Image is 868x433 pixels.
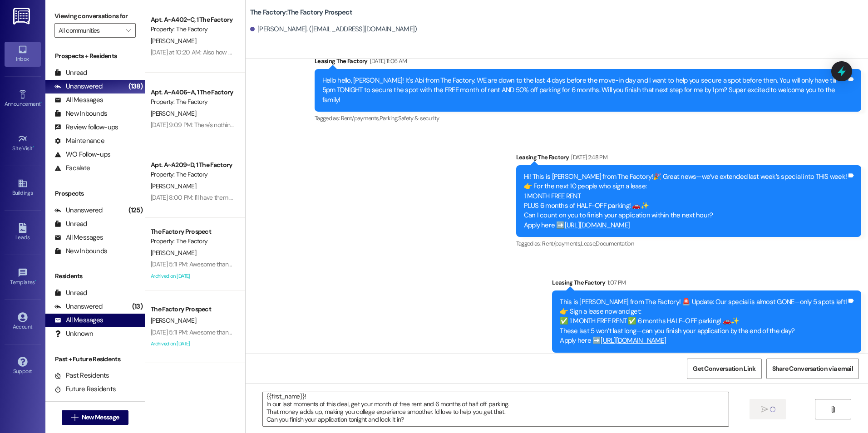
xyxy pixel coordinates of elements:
div: Tagged as: [315,112,861,125]
div: Residents [45,271,145,281]
input: All communities [59,23,121,38]
div: All Messages [54,315,103,325]
div: Unread [54,68,87,78]
div: 1:07 PM [605,278,626,287]
div: Unread [54,219,87,229]
div: Unanswered [54,206,103,215]
div: Review follow-ups [54,123,118,132]
div: Tagged as: [516,237,862,250]
div: All Messages [54,233,103,242]
span: [PERSON_NAME] [151,249,196,257]
span: [PERSON_NAME] [151,37,196,45]
a: Support [5,354,41,379]
div: Prospects [45,189,145,198]
div: The Factory Prospect [151,305,235,314]
div: The Factory Prospect [151,227,235,236]
button: New Message [62,410,129,425]
div: Archived on [DATE] [150,271,236,282]
textarea: {{first_name}}! In our last moments of this deal, get your month of free rent and 6 months of hal... [263,392,729,426]
div: Leasing The Factory [315,56,861,69]
button: Share Conversation via email [766,359,859,379]
span: • [33,144,34,150]
div: Unanswered [54,82,103,91]
div: (125) [126,203,145,217]
a: Buildings [5,176,41,200]
div: Unanswered [54,302,103,311]
div: [DATE] 9:09 PM: There's nothing on our end that says it needs to be signed [151,121,346,129]
div: Hi! This is [PERSON_NAME] from The Factory!🎉 Great news—we’ve extended last week’s special into T... [524,172,847,231]
a: Templates • [5,265,41,290]
button: Get Conversation Link [687,359,761,379]
div: This is [PERSON_NAME] from The Factory! 🚨 Update: Our special is almost GONE—only 5 spots left! 👉... [560,297,847,346]
div: Unknown [54,329,93,339]
span: • [35,278,36,284]
span: [PERSON_NAME] [151,316,196,325]
i:  [126,27,131,34]
span: Safety & security [398,114,439,122]
div: Past Residents [54,371,109,380]
div: Past + Future Residents [45,354,145,364]
a: Leads [5,220,41,245]
div: Escalate [54,163,90,173]
div: Leasing The Factory [516,153,862,165]
div: Future Residents [54,384,116,394]
span: Get Conversation Link [693,364,755,374]
span: • [40,99,42,106]
span: Parking , [380,114,398,122]
div: Apt. A~A209~D, 1 The Factory [151,160,235,170]
div: Property: The Factory [151,236,235,246]
div: New Inbounds [54,109,107,118]
span: Share Conversation via email [772,364,853,374]
i:  [71,414,78,421]
label: Viewing conversations for [54,9,136,23]
div: Unread [54,288,87,298]
div: Maintenance [54,136,104,146]
img: ResiDesk Logo [13,8,32,25]
span: New Message [82,413,119,422]
div: Property: The Factory [151,25,235,34]
i:  [761,406,768,413]
span: Rent/payments , [341,114,380,122]
span: [PERSON_NAME] [151,182,196,190]
div: Property: The Factory [151,97,235,107]
div: [DATE] 5:11 PM: Awesome thanks ! [151,328,237,336]
span: [PERSON_NAME] [151,109,196,118]
div: Prospects + Residents [45,51,145,61]
a: Site Visit • [5,131,41,156]
div: [DATE] 8:00 PM: I'll have them take a look at it, if they don't have a notification could you dir... [151,193,463,202]
div: Leasing The Factory [552,278,861,290]
div: [DATE] 2:48 PM [569,153,607,162]
div: Apt. A~A402~C, 1 The Factory [151,15,235,25]
a: [URL][DOMAIN_NAME] [601,336,666,345]
i:  [829,406,836,413]
span: Documentation [596,240,634,247]
div: Tagged as: [552,353,861,366]
div: [DATE] 5:11 PM: Awesome thanks ! [151,260,237,268]
div: [DATE] 11:06 AM [368,56,407,66]
a: [URL][DOMAIN_NAME] [565,221,630,230]
div: [DATE] at 10:20 AM: Also how do I get my parking pass, [151,48,294,56]
div: Apt. A~A406~A, 1 The Factory [151,88,235,97]
div: (138) [126,79,145,93]
div: [PERSON_NAME]. ([EMAIL_ADDRESS][DOMAIN_NAME]) [250,25,417,34]
span: Rent/payments , [542,240,581,247]
a: Inbox [5,42,41,66]
div: Hello hello, [PERSON_NAME]! It's Abi from The Factory. WE are down to the last 4 days before the ... [322,76,847,105]
b: The Factory: The Factory Prospect [250,8,352,17]
a: Account [5,310,41,334]
div: Archived on [DATE] [150,338,236,349]
div: (13) [130,300,145,314]
div: New Inbounds [54,246,107,256]
div: WO Follow-ups [54,150,110,159]
span: Lease , [581,240,596,247]
div: Property: The Factory [151,170,235,179]
div: All Messages [54,95,103,105]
